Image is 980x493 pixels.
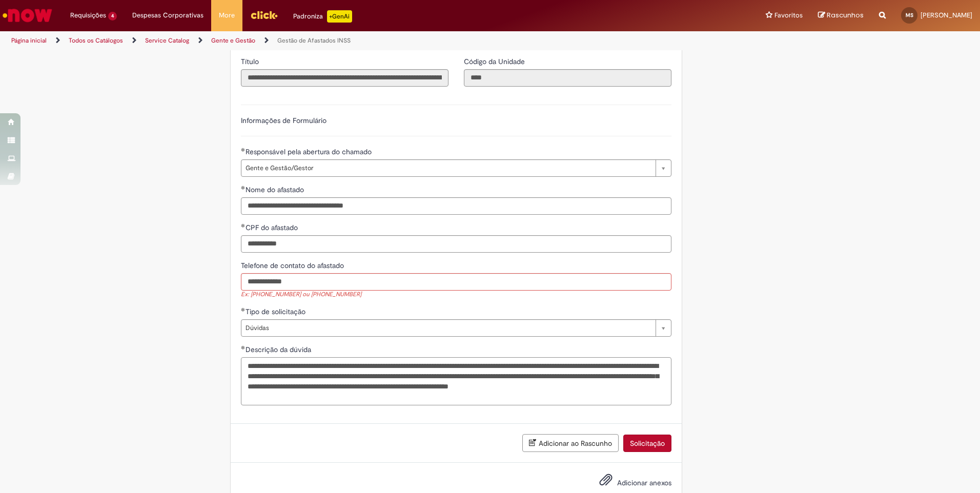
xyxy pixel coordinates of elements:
[108,12,117,20] span: 4
[241,357,671,405] textarea: Descrição da dúvida
[241,116,326,125] label: Informações de Formulário
[246,307,308,316] span: Tipo de solicitação
[818,11,864,20] a: Rascunhos
[827,10,864,20] span: Rascunhos
[921,11,972,19] span: [PERSON_NAME]
[70,10,106,20] span: Requisições
[241,223,246,228] span: Obrigatório Preenchido
[464,69,671,87] input: Código da Unidade
[246,160,650,176] span: Gente e Gestão/Gestor
[132,10,203,20] span: Despesas Corporativas
[69,36,123,45] a: Todos os Catálogos
[241,307,246,312] span: Obrigatório Preenchido
[1,5,54,26] img: ServiceNow
[241,345,246,350] span: Obrigatório Preenchido
[246,345,313,354] span: Descrição da dúvida
[241,273,671,291] input: Telefone de contato do afastado
[8,31,646,50] ul: Trilhas de página
[219,10,235,20] span: More
[241,235,671,253] input: CPF do afastado
[241,148,246,152] span: Obrigatório Preenchido
[241,291,671,299] div: Ex: [PHONE_NUMBER] ou [PHONE_NUMBER]
[906,12,913,18] span: MS
[327,10,352,23] p: +GenAi
[11,36,47,45] a: Página inicial
[241,69,448,87] input: Título
[241,57,261,66] span: Somente leitura - Título
[246,185,306,194] span: Nome do afastado
[522,434,619,452] button: Adicionar ao Rascunho
[277,36,351,45] a: Gestão de Afastados INSS
[623,435,671,452] button: Solicitação
[246,223,300,232] span: CPF do afastado
[774,10,803,20] span: Favoritos
[250,7,278,23] img: click_logo_yellow_360x200.png
[211,36,255,45] a: Gente e Gestão
[246,320,650,336] span: Dúvidas
[241,261,346,270] span: Telefone de contato do afastado
[145,36,189,45] a: Service Catalog
[464,56,527,67] label: Somente leitura - Código da Unidade
[246,147,374,156] span: Responsável pela abertura do chamado
[241,197,671,215] input: Nome do afastado
[464,57,527,66] span: Somente leitura - Código da Unidade
[617,479,671,488] span: Adicionar anexos
[293,10,352,23] div: Padroniza
[241,56,261,67] label: Somente leitura - Título
[241,186,246,190] span: Obrigatório Preenchido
